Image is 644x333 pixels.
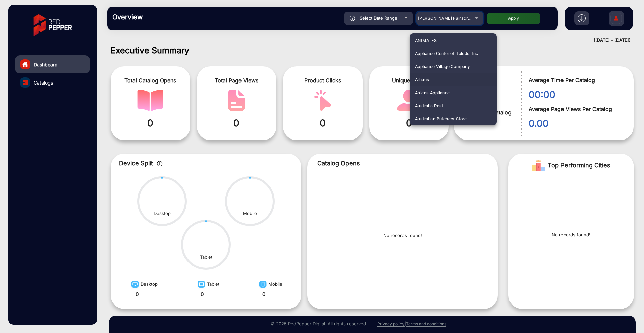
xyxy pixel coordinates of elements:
[415,112,467,125] span: Australian Butchers Store
[415,99,443,112] span: Australia Post
[415,34,437,47] span: ANIMATES
[415,73,429,86] span: Arhaus
[415,47,479,60] span: Appliance Center of Toledo, Inc.
[415,86,450,99] span: Asiens Appliance
[415,60,470,73] span: Appliance Village Company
